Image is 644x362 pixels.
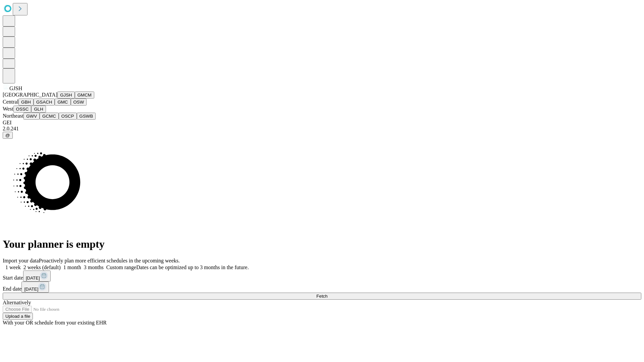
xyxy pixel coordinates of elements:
[75,92,94,99] button: GMCM
[3,126,641,132] div: 2.0.241
[84,264,104,270] span: 3 months
[77,113,96,120] button: GSWB
[3,132,13,139] button: @
[3,270,641,282] div: Start date
[40,113,59,120] button: GCMC
[136,264,249,270] span: Dates can be optimized up to 3 months in the future.
[3,113,23,119] span: Northeast
[3,320,107,325] span: With your OR schedule from your existing EHR
[316,294,327,299] span: Fetch
[71,99,87,106] button: OSW
[24,287,38,292] span: [DATE]
[13,106,32,113] button: OSSC
[3,313,33,320] button: Upload a file
[18,99,34,106] button: GBH
[3,238,641,250] h1: Your planner is empty
[3,282,641,293] div: End date
[31,106,46,113] button: GLH
[106,264,136,270] span: Custom range
[23,264,61,270] span: 2 weeks (default)
[55,99,70,106] button: GMC
[63,264,81,270] span: 1 month
[23,270,51,282] button: [DATE]
[3,293,641,300] button: Fetch
[3,258,39,263] span: Import your data
[3,300,31,305] span: Alternatively
[9,85,22,91] span: GJSH
[5,264,21,270] span: 1 week
[59,113,77,120] button: OSCP
[57,92,75,99] button: GJSH
[39,258,180,263] span: Proactively plan more efficient schedules in the upcoming weeks.
[3,106,13,112] span: West
[3,120,641,126] div: GEI
[26,276,40,281] span: [DATE]
[3,99,18,105] span: Central
[23,113,40,120] button: GWV
[3,92,57,98] span: [GEOGRAPHIC_DATA]
[5,133,10,138] span: @
[34,99,55,106] button: GSACH
[21,282,49,293] button: [DATE]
